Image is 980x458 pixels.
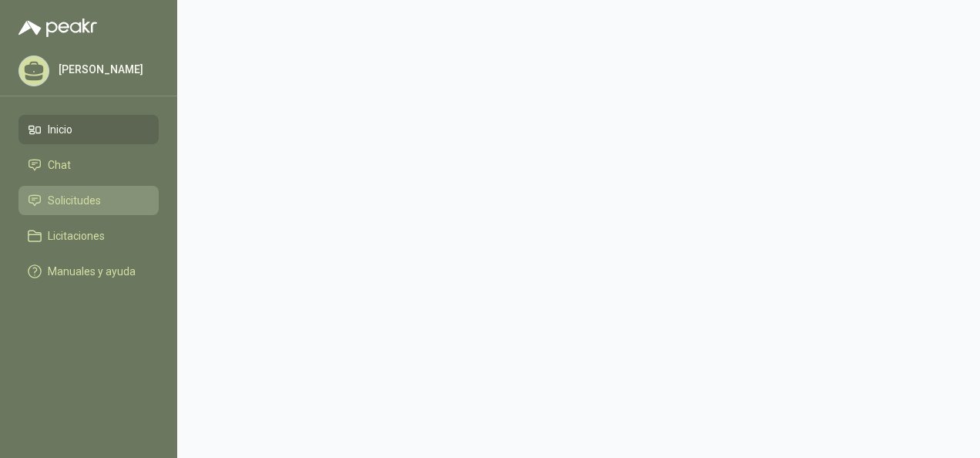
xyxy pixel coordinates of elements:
[48,157,71,173] span: Chat
[59,64,155,75] p: [PERSON_NAME]
[18,186,159,215] a: Solicitudes
[18,221,159,251] a: Licitaciones
[48,263,136,280] span: Manuales y ayuda
[18,150,159,180] a: Chat
[48,192,101,209] span: Solicitudes
[48,227,105,244] span: Licitaciones
[18,257,159,286] a: Manuales y ayuda
[18,115,159,144] a: Inicio
[18,19,97,37] img: Logo peakr
[48,121,72,138] span: Inicio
